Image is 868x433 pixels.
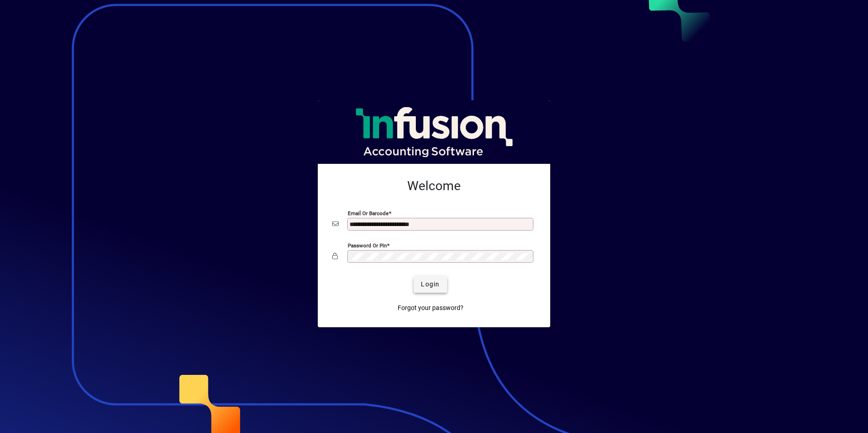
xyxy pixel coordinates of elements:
mat-label: Password or Pin [348,242,387,248]
span: Forgot your password? [398,303,464,313]
a: Forgot your password? [394,300,467,316]
h2: Welcome [332,178,536,194]
span: Login [421,280,439,289]
button: Login [414,276,447,293]
mat-label: Email or Barcode [348,210,389,216]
